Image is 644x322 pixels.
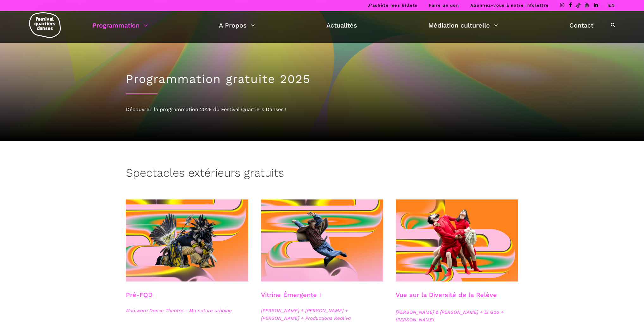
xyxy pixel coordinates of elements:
a: Médiation culturelle [428,20,498,31]
a: Faire un don [429,3,459,8]
span: [PERSON_NAME] + [PERSON_NAME] + [PERSON_NAME] + Productions Realiva [261,307,383,322]
a: Actualités [326,20,357,31]
a: Programmation [92,20,148,31]
a: Contact [569,20,593,31]
img: logo-fqd-med [29,12,61,38]
span: A'nó:wara Dance Theatre - Ma nature urbaine [126,307,248,314]
a: A Propos [219,20,255,31]
h1: Programmation gratuite 2025 [126,72,518,86]
h3: Pré-FQD [126,291,152,307]
h3: Spectacles extérieurs gratuits [126,166,284,182]
div: Découvrez la programmation 2025 du Festival Quartiers Danses ! [126,105,518,114]
a: EN [608,3,615,8]
a: J’achète mes billets [368,3,418,8]
h3: Vue sur la Diversité de la Relève [396,291,497,307]
h3: Vitrine Émergente I [261,291,321,307]
a: Abonnez-vous à notre infolettre [470,3,549,8]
